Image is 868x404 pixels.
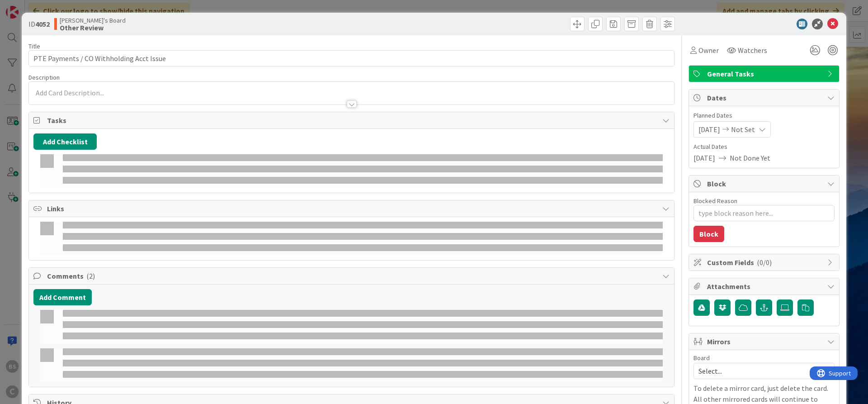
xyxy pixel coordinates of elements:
span: [PERSON_NAME]'s Board [60,17,126,24]
span: Mirrors [707,336,823,347]
span: ( 2 ) [86,271,95,280]
span: Comments [47,271,658,281]
span: ( 0/0 ) [757,258,772,267]
span: Support [19,1,41,12]
input: type card name here... [28,50,675,67]
button: Add Checklist [33,133,97,150]
span: Not Set [731,124,755,135]
span: Tasks [47,115,658,126]
span: Custom Fields [707,257,823,268]
b: Other Review [60,24,126,31]
span: [DATE] [698,124,720,135]
span: Planned Dates [693,111,835,120]
span: Actual Dates [693,142,835,152]
span: [DATE] [693,152,715,163]
span: Links [47,203,658,214]
span: General Tasks [707,68,823,79]
label: Title [28,42,40,50]
label: Blocked Reason [693,197,737,205]
span: Watchers [738,45,767,56]
span: Owner [698,45,719,56]
span: Not Done Yet [730,152,770,163]
button: Block [693,226,724,242]
b: 4052 [35,19,50,29]
span: Block [707,178,823,189]
span: Dates [707,92,823,103]
span: Board [693,355,710,361]
span: Description [28,73,60,81]
span: Attachments [707,281,823,292]
span: ID [28,19,50,29]
span: Select... [698,365,814,377]
button: Add Comment [33,289,92,305]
